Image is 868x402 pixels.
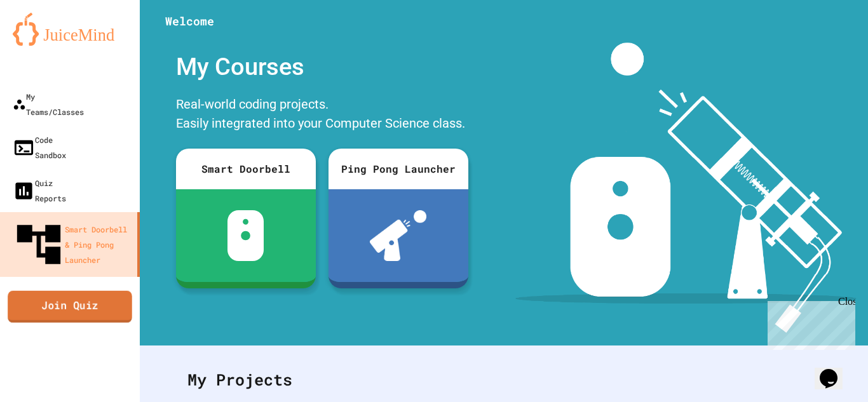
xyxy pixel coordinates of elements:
img: ppl-with-ball.png [370,210,426,261]
div: Chat with us now!Close [5,5,88,81]
iframe: chat widget [815,351,855,389]
img: logo-orange.svg [13,13,127,46]
img: sdb-white.svg [227,210,264,261]
div: Code Sandbox [13,132,66,163]
div: Smart Doorbell & Ping Pong Launcher [13,218,132,271]
a: Join Quiz [8,290,132,322]
div: My Courses [170,43,475,91]
div: Ping Pong Launcher [329,149,468,189]
img: banner-image-my-projects.png [515,43,856,333]
div: Quiz Reports [13,175,66,206]
div: Real-world coding projects. Easily integrated into your Computer Science class. [170,91,475,139]
iframe: chat widget [763,296,855,350]
div: My Teams/Classes [13,89,84,119]
div: Smart Doorbell [176,149,316,189]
